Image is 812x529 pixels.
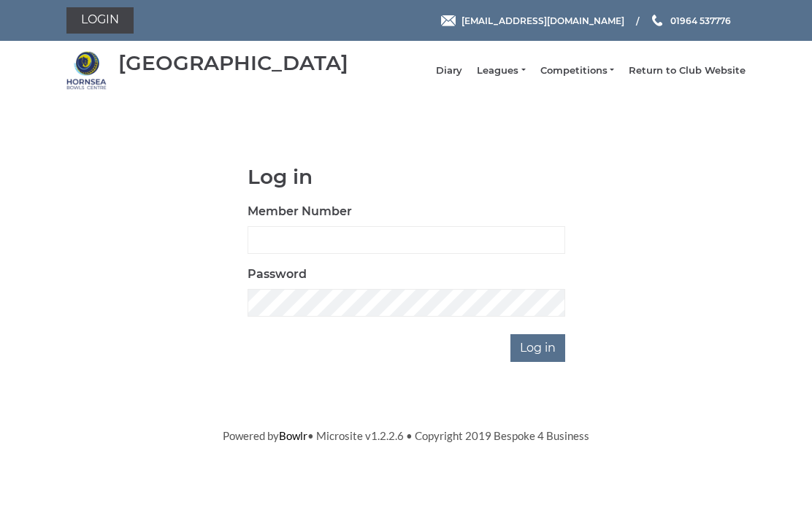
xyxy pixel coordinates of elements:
a: Login [66,7,134,34]
div: [GEOGRAPHIC_DATA] [118,52,348,74]
input: Log in [510,334,565,362]
a: Leagues [477,64,525,77]
h1: Log in [248,166,565,188]
a: Competitions [540,64,614,77]
span: [EMAIL_ADDRESS][DOMAIN_NAME] [461,15,624,26]
a: Return to Club Website [629,64,746,77]
img: Phone us [652,15,662,26]
span: Powered by • Microsite v1.2.2.6 • Copyright 2019 Bespoke 4 Business [223,429,589,442]
label: Member Number [248,203,352,220]
a: Bowlr [279,429,307,442]
a: Phone us 01964 537776 [650,14,731,28]
img: Email [441,15,456,26]
a: Email [EMAIL_ADDRESS][DOMAIN_NAME] [441,14,624,28]
label: Password [248,266,307,283]
img: Hornsea Bowls Centre [66,50,107,90]
span: 01964 537776 [670,15,731,26]
a: Diary [436,64,462,77]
